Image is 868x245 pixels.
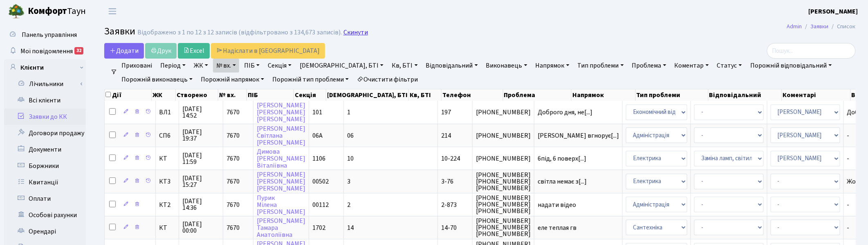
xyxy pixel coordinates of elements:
span: 14 [347,223,354,232]
a: Приховані [118,59,155,73]
span: 3 [347,177,350,186]
span: 1702 [312,223,325,232]
span: [PHONE_NUMBER] [476,155,531,162]
span: 214 [441,131,451,140]
a: Квитанції [4,174,86,191]
a: Договори продажу [4,125,86,141]
th: Напрямок [572,89,635,101]
span: 101 [312,108,322,117]
a: Панель управління [4,27,86,43]
a: Excel [178,43,210,59]
span: 10-224 [441,154,460,163]
span: ВЛ1 [159,109,175,116]
a: № вх. [213,59,239,73]
th: ЖК [152,89,176,101]
a: Порожній напрямок [197,73,267,86]
span: Мої повідомлення [20,47,73,56]
span: 1106 [312,154,325,163]
a: Заявки [811,22,829,31]
span: Панель управління [22,30,77,39]
button: Переключити навігацію [102,5,123,18]
span: 1 [347,108,350,117]
span: надати відео [538,202,619,208]
span: [PHONE_NUMBER] [PHONE_NUMBER] [PHONE_NUMBER] [476,218,531,237]
th: Відповідальний [709,89,782,101]
div: Відображено з 1 по 12 з 12 записів (відфільтровано з 134,673 записів). [137,29,342,36]
a: Порожній тип проблеми [269,73,352,86]
a: Документи [4,141,86,158]
span: 06 [347,131,354,140]
span: Додати [110,46,139,55]
span: 197 [441,108,451,117]
a: Лічильники [9,76,86,92]
a: Тип проблеми [574,59,627,73]
span: [PHONE_NUMBER] [PHONE_NUMBER] [PHONE_NUMBER] [476,172,531,191]
nav: breadcrumb [775,18,868,35]
th: Дії [105,89,152,101]
span: 7670 [227,200,240,209]
a: Боржники [4,158,86,174]
span: [DATE] 11:59 [182,152,220,165]
span: [PERSON_NAME] вгнорує[...] [538,131,619,140]
a: Оплати [4,191,86,207]
span: еле теплая гв [538,225,619,231]
a: Порожній виконавець [118,73,196,86]
a: Напрямок [532,59,573,73]
span: 00502 [312,177,329,186]
span: [PHONE_NUMBER] [476,109,531,116]
a: Орендарі [4,223,86,240]
span: Таун [28,5,86,18]
span: 00112 [312,200,329,209]
th: ПІБ [247,89,294,101]
span: 06А [312,131,323,140]
a: Коментар [671,59,712,73]
a: Кв, БТІ [388,59,421,73]
span: 2 [347,200,350,209]
a: ЖК [191,59,211,73]
span: КТ2 [159,202,175,208]
li: Список [829,22,856,31]
span: 7670 [227,154,240,163]
a: Димова[PERSON_NAME]Віталіївна [257,147,305,170]
span: 2-873 [441,200,457,209]
th: Тип проблеми [636,89,709,101]
span: 6під, 6 поверх[...] [538,154,586,163]
a: [PERSON_NAME]Світлана[PERSON_NAME] [257,124,305,147]
b: Комфорт [28,5,67,18]
span: КТ [159,225,175,231]
span: 10 [347,154,354,163]
span: [DATE] 19:37 [182,129,220,142]
span: КТ [159,155,175,162]
th: Кв, БТІ [409,89,442,101]
a: Відповідальний [423,59,481,73]
th: Коментарі [782,89,851,101]
th: Проблема [503,89,572,101]
span: КТ3 [159,178,175,185]
span: [PHONE_NUMBER] [PHONE_NUMBER] [PHONE_NUMBER] [476,195,531,214]
a: [DEMOGRAPHIC_DATA], БТІ [296,59,387,73]
img: logo.png [8,3,25,20]
th: Телефон [442,89,503,101]
b: [PERSON_NAME] [809,7,858,16]
span: 7670 [227,223,240,232]
div: 32 [74,47,83,54]
input: Пошук... [767,43,856,59]
span: 14-70 [441,223,457,232]
span: [DATE] 14:52 [182,106,220,119]
span: світла немає з[...] [538,177,587,186]
a: [PERSON_NAME] [809,7,858,16]
a: Період [157,59,189,73]
a: ПІБ [241,59,263,73]
a: Порожній відповідальний [747,59,835,73]
a: [PERSON_NAME][PERSON_NAME][PERSON_NAME] [257,101,305,124]
th: Секція [294,89,326,101]
span: 7670 [227,131,240,140]
a: Скинути [343,29,368,36]
th: Створено [176,89,218,101]
th: [DEMOGRAPHIC_DATA], БТІ [326,89,409,101]
a: Очистити фільтри [354,73,421,86]
a: Заявки до КК [4,109,86,125]
span: [DATE] 15:27 [182,175,220,188]
span: СП6 [159,132,175,139]
a: [PERSON_NAME]ТамараАнатоліївна [257,216,305,239]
